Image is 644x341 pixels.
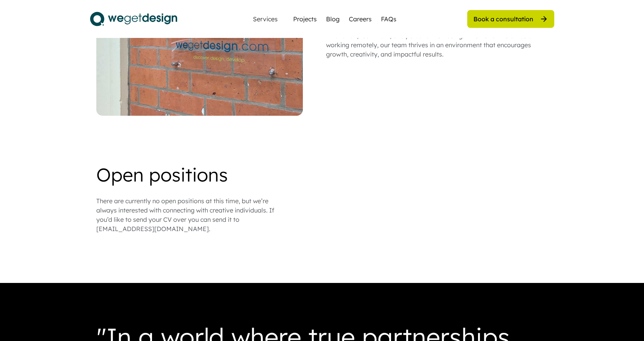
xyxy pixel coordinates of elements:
[473,15,533,23] div: Book a consultation
[90,9,177,29] img: logo.svg
[96,196,290,233] div: There are currently no open positions at this time, but we’re always interested with connecting w...
[96,165,548,184] div: Open positions
[349,14,372,24] a: Careers
[381,14,396,24] a: FAQs
[250,16,281,22] div: Services
[326,14,340,24] a: Blog
[293,14,317,24] a: Projects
